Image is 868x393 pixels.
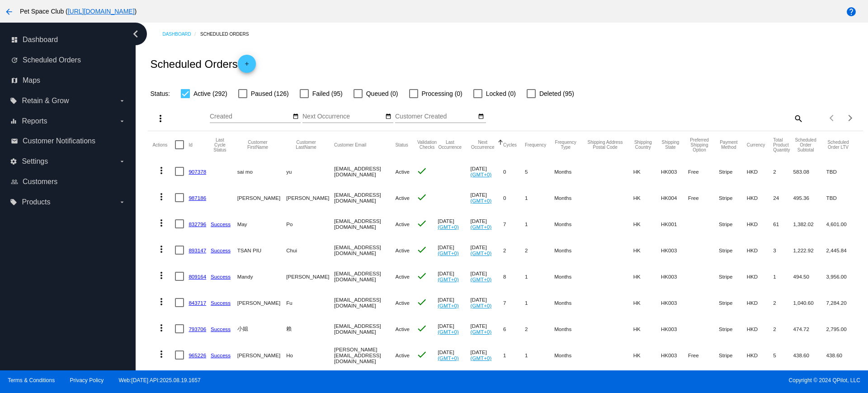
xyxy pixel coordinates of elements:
i: local_offer [10,199,17,206]
a: (GMT+0) [438,224,459,230]
mat-cell: HK [633,237,661,263]
span: Settings [22,157,48,166]
span: Active [395,195,410,201]
a: 965226 [189,352,206,358]
mat-cell: Mandy [237,263,286,289]
button: Next page [841,109,859,127]
a: people_outline Customers [11,175,126,189]
a: (GMT+0) [471,329,492,335]
a: (GMT+0) [471,303,492,308]
mat-cell: HK [633,289,661,316]
a: Success [211,221,231,227]
mat-cell: 1 [525,289,554,316]
button: Change sorting for CustomerLastName [286,140,326,150]
mat-cell: [PERSON_NAME] [286,185,334,211]
h2: Scheduled Orders [150,55,255,73]
i: arrow_drop_down [118,199,126,206]
a: (GMT+0) [438,329,459,335]
mat-cell: 474.72 [793,316,826,342]
span: Active [395,169,410,175]
mat-cell: 5 [773,342,793,368]
button: Change sorting for FrequencyType [554,140,577,150]
a: 793706 [189,326,206,332]
mat-cell: HKD [747,185,774,211]
mat-cell: 小姐 [237,316,286,342]
a: (GMT+0) [438,303,459,308]
mat-cell: Ho [286,342,334,368]
mat-cell: [DATE] [471,158,503,185]
mat-cell: [DATE] [438,342,470,368]
mat-cell: [DATE] [438,263,470,289]
mat-cell: 1,222.92 [793,237,826,263]
mat-cell: 3 [773,237,793,263]
mat-cell: TBD [826,185,859,211]
mat-icon: search [793,111,803,125]
mat-cell: HKD [747,342,774,368]
button: Change sorting for PreferredShippingOption [688,137,711,152]
mat-cell: 2,445.84 [826,237,859,263]
mat-icon: check [416,244,427,255]
mat-icon: check [416,166,427,176]
a: [URL][DOMAIN_NAME] [68,8,135,15]
mat-icon: more_vert [156,191,167,202]
mat-cell: HK [633,158,661,185]
i: arrow_drop_down [118,118,126,125]
mat-cell: sai mo [237,158,286,185]
mat-cell: TSAN PIU [237,237,286,263]
button: Change sorting for Id [189,142,192,147]
button: Change sorting for LastProcessingCycleId [211,137,229,152]
mat-cell: TBD [826,158,859,185]
mat-cell: 賴 [286,316,334,342]
mat-cell: [DATE] [471,237,503,263]
mat-cell: 1 [525,263,554,289]
mat-cell: yu [286,158,334,185]
button: Change sorting for ShippingPostcode [585,140,625,150]
button: Change sorting for Status [395,142,408,147]
a: (GMT+0) [438,250,459,256]
a: (GMT+0) [438,355,459,361]
span: Deleted (95) [539,88,574,99]
mat-cell: 583.08 [793,158,826,185]
a: 987186 [189,195,206,201]
button: Change sorting for CustomerFirstName [237,140,278,150]
a: Success [211,352,231,358]
mat-header-cell: Actions [152,131,175,158]
mat-icon: add [241,61,252,71]
mat-icon: date_range [385,113,392,120]
mat-cell: 1 [525,342,554,368]
mat-cell: [DATE] [471,316,503,342]
mat-icon: more_vert [156,270,167,281]
i: dashboard [11,36,18,43]
span: Copyright © 2024 QPilot, LLC [442,377,860,384]
i: email [11,137,18,145]
button: Change sorting for Cycles [503,142,517,147]
mat-cell: 24 [773,185,793,211]
mat-cell: HK [633,263,661,289]
mat-cell: [DATE] [438,211,470,237]
a: 843717 [189,300,206,306]
mat-cell: 4,601.00 [826,211,859,237]
input: Created [210,113,291,120]
span: Retain & Grow [22,97,69,105]
span: Dashboard [23,36,58,44]
span: Active [395,221,410,227]
mat-cell: Months [554,342,585,368]
mat-cell: [DATE] [471,211,503,237]
mat-cell: [EMAIL_ADDRESS][DOMAIN_NAME] [334,263,395,289]
mat-cell: 7,284.20 [826,289,859,316]
a: Success [211,326,231,332]
span: Paused (126) [251,88,289,99]
mat-cell: HK [633,342,661,368]
mat-cell: [EMAIL_ADDRESS][DOMAIN_NAME] [334,237,395,263]
mat-cell: 7 [503,211,525,237]
a: 809164 [189,274,206,279]
mat-cell: HK003 [661,289,688,316]
mat-cell: [PERSON_NAME][EMAIL_ADDRESS][DOMAIN_NAME] [334,342,395,368]
mat-cell: [PERSON_NAME] [237,289,286,316]
mat-cell: [EMAIL_ADDRESS][DOMAIN_NAME] [334,316,395,342]
mat-icon: more_vert [156,322,167,333]
mat-cell: 1 [773,263,793,289]
mat-cell: HKD [747,211,774,237]
mat-icon: check [416,349,427,360]
mat-icon: check [416,218,427,229]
